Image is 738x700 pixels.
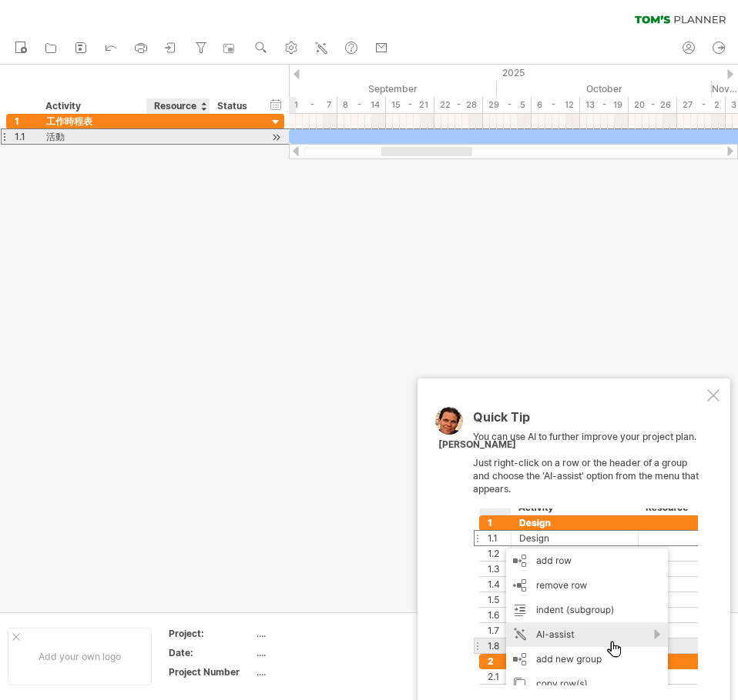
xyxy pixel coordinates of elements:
div: You can use AI to further improve your project plan. Just right-click on a row or the header of a... [473,411,704,686]
div: 8 - 14 [337,97,386,113]
div: 27 - 2 [677,97,726,113]
div: 29 - 5 [483,97,532,113]
div: Date: [169,646,253,659]
div: 1 - 7 [289,97,337,113]
div: .... [257,665,386,678]
div: 6 - 12 [532,97,580,113]
div: .... [257,646,386,659]
div: 13 - 19 [580,97,629,113]
div: Resource [154,98,201,114]
div: 20 - 26 [629,97,677,113]
div: 工作時程表 [46,114,139,128]
div: scroll to activity [269,129,283,145]
div: 22 - 28 [434,97,483,113]
div: October 2025 [497,81,712,97]
div: .... [257,627,386,640]
div: 15 - 21 [386,97,434,113]
div: September 2025 [289,81,497,97]
div: [PERSON_NAME] [438,438,516,452]
div: Status [217,98,251,114]
div: Add your own logo [8,628,152,685]
div: Project: [169,627,253,640]
div: Quick Tip [473,411,704,432]
div: 活動 [46,129,139,144]
div: 1.1 [15,129,38,144]
div: Project Number [169,665,253,678]
div: 1 [15,114,38,128]
div: Activity [45,98,138,114]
